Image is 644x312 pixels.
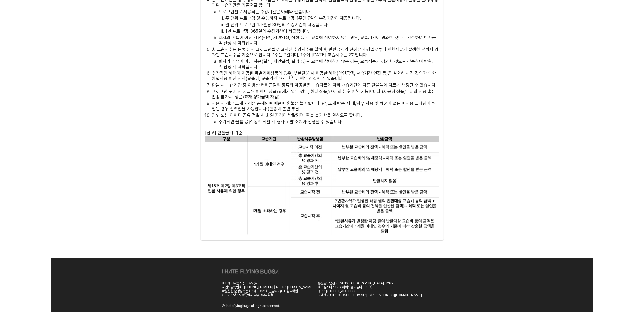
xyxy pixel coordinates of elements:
p: 주 단위 프로그램 및 수능까지 프로그램: 1주당 7일의 수강기간이 제공됩니다. [226,16,439,21]
div: Ⓒ ihateflyingbugs all rights reserved. [222,304,280,308]
div: [참고] 반환금액 기준 [205,130,439,135]
p: 추가적인 불법 공유 행위 적발 시 형사 고발 조치가 진행될 수 있습니다. [219,119,439,124]
img: refund_policy.png [205,135,439,234]
div: 아이헤이트플라잉버그스 ㈜ [222,281,314,285]
p: 프로그램 구매 시 지급된 이벤트 상품/교재가 있을 경우, 해당 상품/교재 회수 후 환불 가능합니다.(제공된 상품/교재의 사용 혹은 반송 불가시, 상품/교재 정가금액 차감) [212,89,439,100]
p: 추가적인 혜택이 제공된 특별기획상품의 경우, 부분환불 시 제공한 혜택(할인금액, 교습기간 연장 등)을 철회하고 각 강의가 속한 혜택적용 이전 시점(교습비, 교습기간)으로 환불... [212,71,439,81]
div: 학원설립 운영등록번호 : 제5962호 밀당피티(PT)원격학원 [222,289,314,293]
p: 총 교습시수는 등록 당시 프로그램별로 고지된 수강시수를 말하며, 반환금액의 산정은 개강일로부터 반환사유가 발생한 날까지 경과된 교습시수를 기준으로 합니다. 1주는 7일이며, ... [212,47,439,58]
p: 프로그램별로 제공되는 수강기간은 아래와 같습니다. [219,9,439,14]
p: 1년 프로그램: 365일의 수강기간이 제공됩니다. [226,28,439,34]
img: ihateflyingbugs [222,269,279,274]
p: 환불 시 교습기간 중 이용한 커리큘럼의 종류와 제공받은 교습자료에 따라 교습기간에 따른 환불액이 다르게 책정될 수 있습니다. [212,82,439,88]
div: 사업자등록번호 : [PHONE_NUMBER] | 대표자 : [PERSON_NAME] [222,285,314,289]
p: 회사의 귀책이 아닌 사유(결석, 개인일정, 질병 등)로 교습에 참여하지 않은 경우, 교습기간이 경과한 것으로 간주하며 반환금액 산정 시 제외됩니다. [219,35,439,46]
p: 월 단위 프로그램: 1개월당 30일의 수강기간이 제공됩니다. [226,22,439,27]
div: 신고기관명 : 서울특별시 남부교육지원청 [222,293,314,297]
div: 통신판매업신고 : 2013-[GEOGRAPHIC_DATA]-1269 [318,281,422,285]
div: 고객센터 : 1899-0508 | E-mail : [EMAIL_ADDRESS][DOMAIN_NAME] [318,293,422,297]
p: 사용 시 해당 교재 가격은 공제되며 배송비 환불은 불가합니다. 단, 교재 반송 시 내/외부 사용 및 훼손이 없는 미사용 교재임이 확인된 경우 전액환불 가능합니다.(반송비 본인... [212,101,439,111]
p: 양도 또는 아이디 공유 적발 시 회원 자격이 박탈되며, 환불 불가함을 원칙으로 합니다. [212,113,439,118]
div: 호스팅서비스: 아이헤이트플라잉버그스 ㈜ [318,285,422,289]
p: 회사의 귀책이 아닌 사유(결석, 개인일정, 질병 등)로 교습에 참여하지 않은 경우, 교습시수가 경과한 것으로 간주하여 반환금액 산정 시 제외됩니다 [219,59,439,69]
div: 주소 : [STREET_ADDRESS] [318,289,422,293]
